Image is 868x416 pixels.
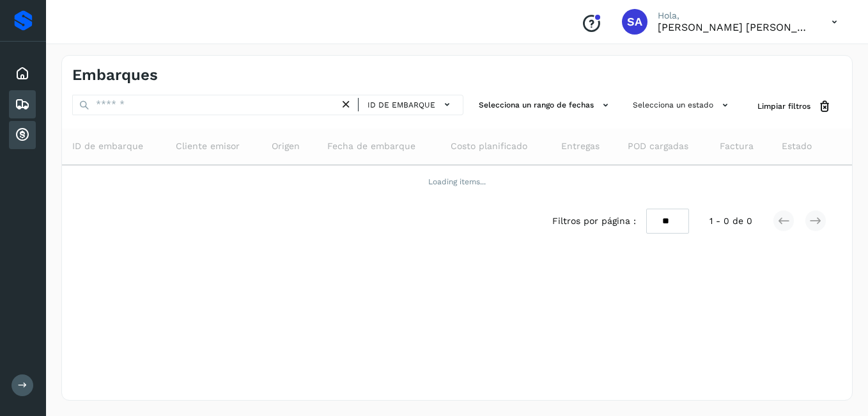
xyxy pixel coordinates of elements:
[364,95,458,114] button: ID de embarque
[757,100,810,112] span: Limpiar filtros
[658,10,811,21] p: Hola,
[552,214,636,228] span: Filtros por página :
[720,140,754,153] span: Factura
[561,140,600,153] span: Entregas
[9,121,36,149] div: Cuentas por cobrar
[272,140,300,153] span: Origen
[451,140,527,153] span: Costo planificado
[327,140,415,153] span: Fecha de embarque
[747,95,842,118] button: Limpiar filtros
[628,140,688,153] span: POD cargadas
[474,95,617,116] button: Selecciona un rango de fechas
[368,99,435,111] span: ID de embarque
[658,21,811,33] p: Saul Armando Palacios Martinez
[62,165,852,198] td: Loading items...
[782,140,812,153] span: Estado
[176,140,240,153] span: Cliente emisor
[72,140,143,153] span: ID de embarque
[709,214,752,228] span: 1 - 0 de 0
[9,60,36,88] div: Inicio
[9,90,36,118] div: Embarques
[628,95,737,116] button: Selecciona un estado
[72,66,158,84] h4: Embarques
